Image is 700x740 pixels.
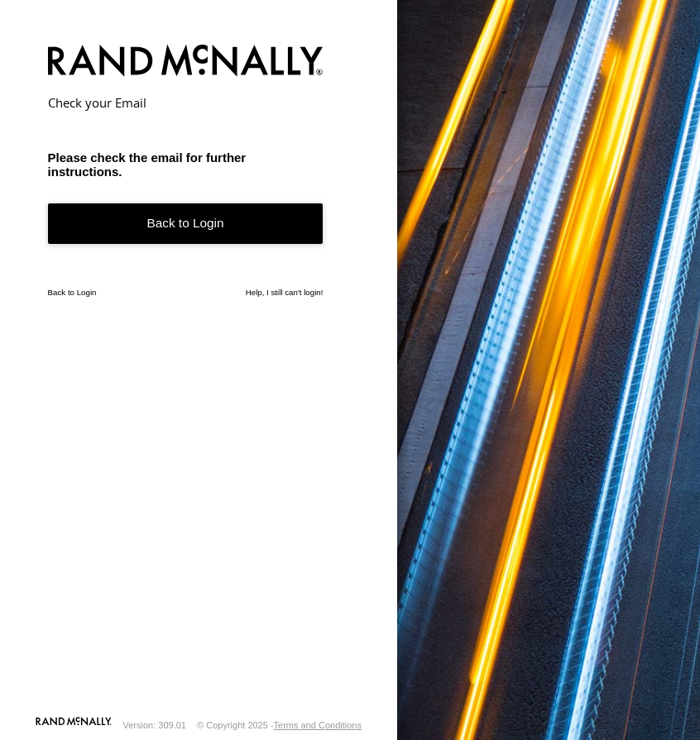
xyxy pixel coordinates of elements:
a: Help, I still can't login! [246,288,324,297]
div: © Copyright 2025 - [197,720,362,730]
a: Back to Login [48,203,324,244]
a: Visit our Website [36,717,112,733]
div: Version: 309.01 [123,720,186,730]
h2: Check your Email [48,94,324,111]
h3: Please check the email for further instructions. [48,150,324,179]
a: Terms and Conditions [274,720,362,730]
a: Back to Login [48,288,97,297]
img: Rand McNally [48,41,324,84]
